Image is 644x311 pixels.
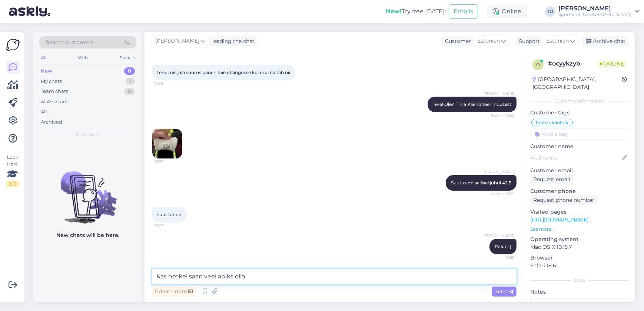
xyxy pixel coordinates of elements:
[597,60,627,68] span: Online
[530,277,629,284] div: Extra
[433,101,511,107] span: Tere! Olen Tiina Klienditeenindusest
[530,187,629,195] p: Customer phone
[152,287,196,297] div: Private note
[155,37,199,45] span: [PERSON_NAME]
[530,235,629,243] p: Operating system
[546,37,569,45] span: Estonian
[482,169,514,175] span: [PERSON_NAME]
[530,208,629,216] p: Visited pages
[442,37,471,45] div: Customer
[386,7,446,16] div: Try free [DATE]:
[535,120,564,125] span: Toote üldinfo
[530,243,629,251] p: Mac OS X 10.15.7
[41,88,68,95] div: Team chats
[41,118,62,126] div: Archived
[124,67,135,75] div: 0
[495,244,511,249] span: Palun .)
[152,269,517,284] textarea: Kas hetkel saan veel abiks olla
[558,11,631,17] div: Sportland [GEOGRAPHIC_DATA]
[487,191,514,197] span: Seen ✓ 13:57
[548,59,597,68] div: # ocyykzyb
[41,108,47,116] div: All
[482,233,514,238] span: [PERSON_NAME]
[154,223,182,228] span: 13:57
[495,288,514,295] span: Send
[77,53,90,63] div: Web
[516,37,540,45] div: Support
[41,98,68,106] div: AI Assistant
[532,76,622,91] div: [GEOGRAPHIC_DATA], [GEOGRAPHIC_DATA]
[558,6,640,17] a: [PERSON_NAME]Sportland [GEOGRAPHIC_DATA]
[155,159,182,164] span: 13:57
[41,67,52,75] div: New
[545,6,555,17] div: TO
[6,38,20,52] img: Askly Logo
[487,5,527,18] div: Online
[530,109,629,117] p: Customer tags
[46,39,93,46] span: Search customers
[487,113,514,118] span: Seen ✓ 13:56
[124,88,135,95] div: 0
[6,181,19,187] div: 2 / 3
[530,98,629,104] div: Customer information
[530,226,629,233] p: See more ...
[386,8,402,15] b: New!
[39,53,48,63] div: All
[41,78,62,85] div: My chats
[530,216,588,223] a: [URL][DOMAIN_NAME]
[56,231,119,239] p: New chats will be here.
[157,70,290,75] span: tere. mis jala suurus panen teie otsingusse kui mul näitab nii
[154,81,182,86] span: 13:56
[558,6,631,11] div: [PERSON_NAME]
[118,53,136,63] div: Socials
[157,212,182,217] span: suur tänud
[209,37,255,45] div: leading the chat
[530,288,629,296] p: Notes
[152,129,182,158] img: Attachment
[482,91,514,96] span: [PERSON_NAME]
[76,131,100,138] span: New chats
[531,154,621,162] input: Add name
[126,78,135,85] div: 1
[530,262,629,270] p: Safari 18.6
[536,62,540,67] span: o
[530,254,629,262] p: Browser
[451,180,511,185] span: Suurus on sellisel juhul 42,5
[6,154,19,187] div: Look Here
[530,174,573,184] div: Request email
[530,128,629,140] input: Add a tag
[530,167,629,174] p: Customer email
[582,36,628,46] div: Archive chat
[487,255,514,260] span: 13:58
[530,143,629,150] p: Customer name
[33,158,142,225] img: No chats
[449,4,478,19] button: Emails
[477,37,500,45] span: Estonian
[530,195,597,205] div: Request phone number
